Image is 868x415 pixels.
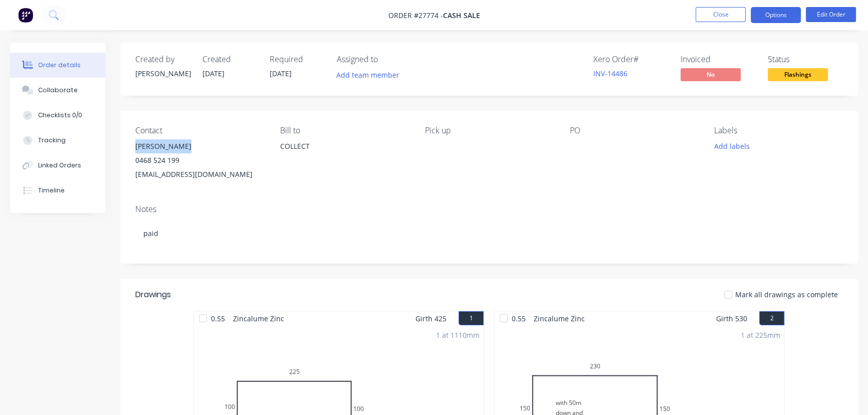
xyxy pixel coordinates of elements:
div: paid [135,218,843,249]
span: Mark all drawings as complete [735,289,838,300]
a: INV-14486 [593,69,627,78]
div: Assigned to [337,55,437,64]
div: Status [768,55,843,64]
div: Xero Order # [593,55,669,64]
button: Timeline [10,178,105,203]
div: Tracking [38,136,66,145]
div: 1 at 1110mm [436,330,480,340]
button: Options [751,7,801,23]
div: Checklists 0/0 [38,111,82,120]
img: Factory [18,8,33,23]
div: Notes [135,204,843,214]
span: 0.55 [207,311,229,326]
button: Collaborate [10,78,105,103]
button: Checklists 0/0 [10,103,105,128]
span: [DATE] [270,69,292,78]
div: 1 at 225mm [741,330,780,340]
div: Created [202,55,258,64]
div: Contact [135,126,264,135]
button: Linked Orders [10,153,105,178]
span: 0.55 [508,311,530,326]
button: Flashings [768,68,828,83]
button: Add team member [331,68,405,82]
div: PO [569,126,698,135]
div: Pick up [425,126,554,135]
div: COLLECT [280,139,409,171]
button: Add labels [709,139,755,153]
button: Order details [10,53,105,78]
div: Order details [38,61,81,70]
span: Girth 425 [415,311,447,326]
div: Bill to [280,126,409,135]
button: Tracking [10,128,105,153]
span: Zincalume Zinc [229,311,288,326]
span: Girth 530 [716,311,747,326]
button: Close [696,7,746,22]
span: No [681,68,741,81]
div: Drawings [135,289,171,301]
div: Required [270,55,325,64]
div: [EMAIL_ADDRESS][DOMAIN_NAME] [135,167,264,181]
div: 0468 524 199 [135,153,264,167]
div: [PERSON_NAME] [135,68,190,79]
div: COLLECT [280,139,409,153]
span: Order #27774 - [388,11,443,20]
button: Edit Order [806,7,856,22]
span: [DATE] [202,69,225,78]
div: Timeline [38,186,65,195]
div: Labels [714,126,843,135]
span: Flashings [768,68,828,81]
span: Zincalume Zinc [530,311,589,326]
div: Invoiced [681,55,756,64]
button: Add team member [337,68,405,82]
div: Linked Orders [38,161,81,170]
div: Created by [135,55,190,64]
div: [PERSON_NAME]0468 524 199[EMAIL_ADDRESS][DOMAIN_NAME] [135,139,264,181]
span: CASH SALE [443,11,480,20]
div: Collaborate [38,86,78,95]
button: 2 [759,311,784,325]
div: [PERSON_NAME] [135,139,264,153]
button: 1 [459,311,484,325]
